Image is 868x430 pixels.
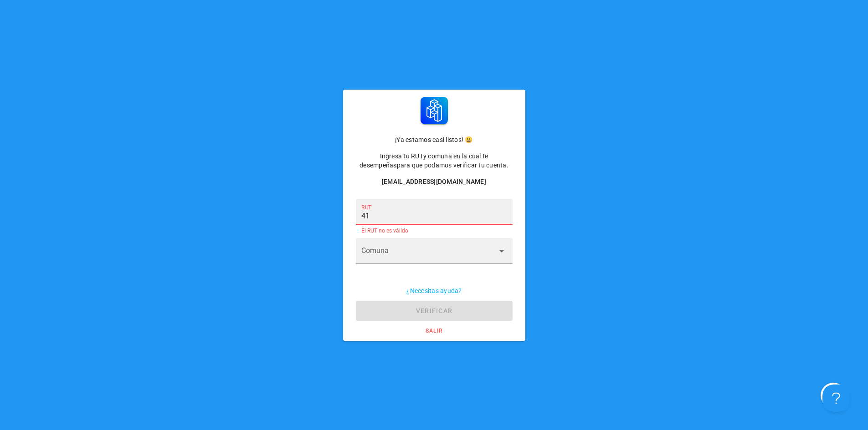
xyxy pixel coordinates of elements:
[361,328,507,334] span: salir
[356,324,513,337] a: salir
[361,204,372,211] label: RUT
[361,287,507,294] span: ¿Necesitas ayuda?
[360,152,488,169] span: y comuna en la cual te desempeñas
[356,152,513,170] p: Ingresa tu RUT para que podamos verificar tu cuenta.
[356,284,513,297] button: ¿Necesitas ayuda?
[822,384,850,412] iframe: Help Scout Beacon - Open
[361,228,507,233] div: El RUT no es válido
[356,135,513,144] p: ¡Ya estamos casi listos! 😃
[356,177,513,186] div: [EMAIL_ADDRESS][DOMAIN_NAME]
